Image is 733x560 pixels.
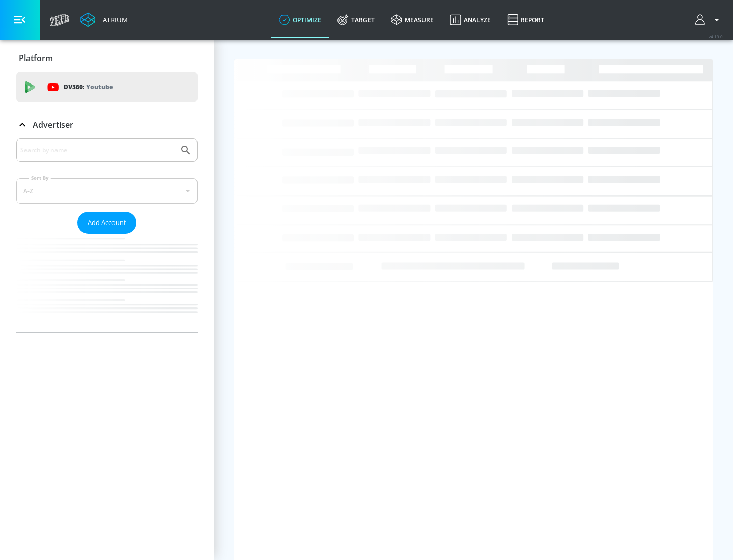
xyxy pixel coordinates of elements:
a: measure [383,2,442,38]
div: Advertiser [16,110,198,139]
div: Advertiser [16,138,198,332]
span: v 4.19.0 [709,34,723,39]
a: Atrium [80,12,128,27]
div: A-Z [16,178,198,204]
nav: list of Advertiser [16,234,198,332]
p: Platform [19,52,53,64]
a: Report [499,2,552,38]
a: Target [329,2,383,38]
div: Atrium [99,15,128,24]
a: Analyze [442,2,499,38]
a: optimize [271,2,329,38]
div: Platform [16,44,198,72]
input: Search by name [20,144,175,157]
p: Youtube [86,81,113,92]
div: DV360: Youtube [16,72,198,102]
button: Add Account [77,212,136,234]
p: DV360: [64,81,113,93]
span: Add Account [88,217,126,229]
p: Advertiser [33,119,73,130]
label: Sort By [29,175,51,181]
